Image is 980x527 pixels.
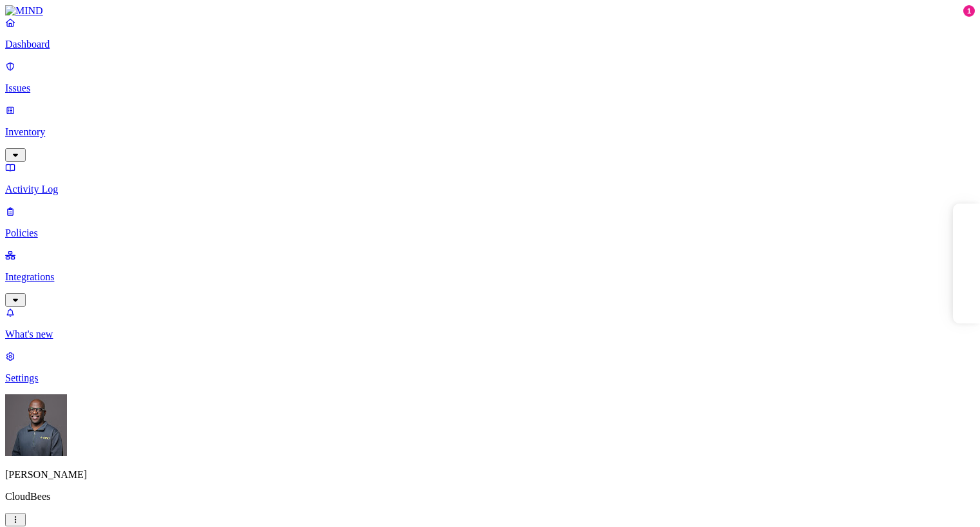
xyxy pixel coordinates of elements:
[5,5,43,17] img: MIND
[5,39,975,50] p: Dashboard
[5,126,975,138] p: Inventory
[5,394,67,456] img: Gregory Thomas
[5,271,975,283] p: Integrations
[5,469,975,481] p: [PERSON_NAME]
[5,372,975,384] p: Settings
[953,204,980,323] iframe: Marker.io feedback button
[5,329,975,340] p: What's new
[5,491,975,503] p: CloudBees
[5,184,975,195] p: Activity Log
[5,82,975,94] p: Issues
[5,227,975,239] p: Policies
[963,5,975,17] div: 1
